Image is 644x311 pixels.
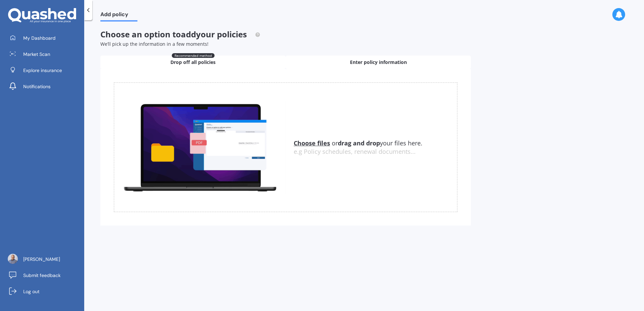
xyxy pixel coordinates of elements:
[23,51,50,58] span: Market Scan
[350,59,407,66] span: Enter policy information
[100,11,137,20] span: Add policy
[5,47,84,61] a: Market Scan
[23,256,60,263] span: [PERSON_NAME]
[114,100,286,195] img: upload.de96410c8ce839c3fdd5.gif
[23,288,39,295] span: Log out
[5,252,84,266] a: [PERSON_NAME]
[5,31,84,45] a: My Dashboard
[170,59,216,66] span: Drop off all policies
[23,83,51,90] span: Notifications
[294,139,422,147] span: or your files here.
[23,35,56,41] span: My Dashboard
[338,139,380,147] b: drag and drop
[294,139,330,147] u: Choose files
[294,148,457,155] div: e.g Policy schedules, renewal documents...
[172,53,215,58] span: Recommended method
[100,29,260,40] span: Choose an option
[23,67,62,74] span: Explore insurance
[8,254,18,264] img: ACg8ocIyarydB0anq_jjP0prZsoD-uLPLMQmyd-69yTMGtwVi_fQup9BBQ=s96-c
[5,285,84,298] a: Log out
[5,80,84,93] a: Notifications
[23,272,61,279] span: Submit feedback
[100,41,208,47] span: We’ll pick up the information in a few moments!
[5,269,84,282] a: Submit feedback
[172,29,247,40] span: to add your policies
[5,64,84,77] a: Explore insurance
